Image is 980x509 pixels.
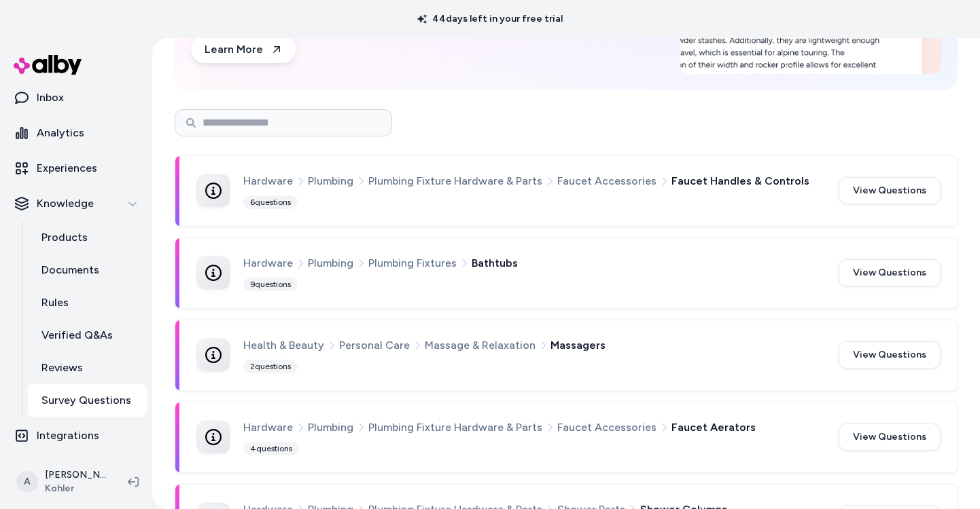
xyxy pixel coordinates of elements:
[839,341,941,369] button: View Questions
[425,337,536,354] span: Massage & Relaxation
[368,419,542,436] span: Plumbing Fixture Hardware & Parts
[28,221,147,254] a: Products
[243,419,293,436] span: Hardware
[550,337,606,354] span: Massagers
[557,172,657,190] span: Faucet Accessories
[41,327,113,343] p: Verified Q&As
[5,117,147,149] a: Analytics
[243,195,298,209] div: 6 questions
[5,152,147,185] a: Experiences
[8,460,117,504] button: A[PERSON_NAME]Kohler
[472,254,518,272] span: Bathtubs
[41,229,88,246] p: Products
[37,160,97,176] p: Experiences
[243,254,293,272] span: Hardware
[308,172,353,190] span: Plumbing
[557,419,657,436] span: Faucet Accessories
[368,172,542,190] span: Plumbing Fixture Hardware & Parts
[409,12,571,26] p: 44 days left in your free trial
[28,319,147,352] a: Verified Q&As
[45,482,106,495] span: Kohler
[671,419,756,436] span: Faucet Aerators
[339,337,410,354] span: Personal Care
[243,337,324,354] span: Health & Beauty
[243,442,299,455] div: 4 questions
[41,295,69,311] p: Rules
[368,254,457,272] span: Plumbing Fixtures
[839,259,941,286] button: View Questions
[28,384,147,417] a: Survey Questions
[308,419,353,436] span: Plumbing
[37,90,64,106] p: Inbox
[308,254,353,272] span: Plumbing
[191,36,296,63] a: Learn More
[5,419,147,452] a: Integrations
[16,471,38,493] span: A
[5,81,147,114] a: Inbox
[243,172,293,190] span: Hardware
[839,423,941,451] button: View Questions
[45,468,106,482] p: [PERSON_NAME]
[5,187,147,220] button: Knowledge
[37,428,99,444] p: Integrations
[243,278,298,291] div: 9 questions
[37,195,94,212] p: Knowledge
[28,286,147,319] a: Rules
[41,392,131,409] p: Survey Questions
[839,177,941,204] button: View Questions
[37,125,84,141] p: Analytics
[14,55,82,75] img: alby Logo
[41,360,83,376] p: Reviews
[28,254,147,286] a: Documents
[243,360,298,373] div: 2 questions
[671,172,809,190] span: Faucet Handles & Controls
[28,352,147,384] a: Reviews
[41,262,99,278] p: Documents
